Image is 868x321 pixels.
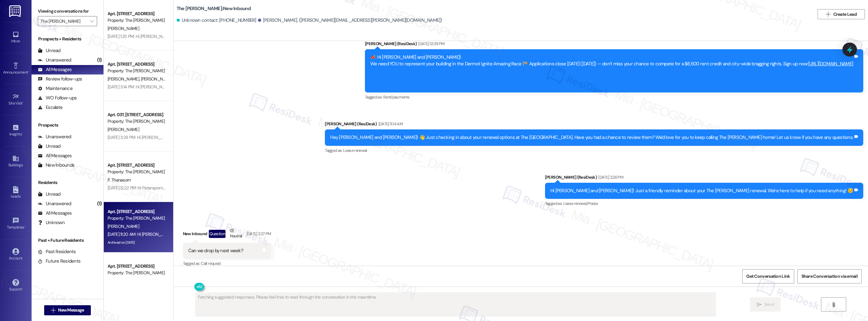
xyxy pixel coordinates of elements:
[108,118,166,125] div: Property: The [PERSON_NAME]
[38,162,74,169] div: New Inbounds
[38,57,71,63] div: Unanswered
[3,277,28,294] a: Support
[370,54,853,88] div: 📣 Hi [PERSON_NAME] and [PERSON_NAME]! We need YOU to represent your building in the Dermot Ignite...
[108,127,139,132] span: [PERSON_NAME]
[90,19,94,24] i: 
[229,227,243,241] div: Neutral
[3,122,28,139] a: Insights •
[108,177,131,183] span: P. Thanasorn
[3,29,28,46] a: Inbox
[96,55,103,65] div: (1)
[108,263,166,270] div: Apt. [STREET_ADDRESS]
[38,200,71,207] div: Unanswered
[38,95,77,101] div: WO Follow-ups
[201,261,221,266] span: Call request
[108,223,139,229] span: [PERSON_NAME]
[38,248,76,255] div: Past Residents
[757,302,761,307] i: 
[597,174,623,181] div: [DATE] 2:26 PM
[108,68,166,74] div: Property: The [PERSON_NAME]
[750,297,781,312] button: Send
[801,273,858,280] span: Share Conversation via email
[330,134,853,141] div: Hey [PERSON_NAME] and [PERSON_NAME]! 👋 Just checking in about your renewal options at The [GEOGRA...
[108,134,416,140] div: [DATE] 3:29 PM: Hi [PERSON_NAME] and [PERSON_NAME]! Just a friendly reminder about your The [PERS...
[831,302,836,307] i: 
[108,33,350,39] div: [DATE] 1:25 PM: Hi [PERSON_NAME], thanks for the update! Please let me know if you need any furth...
[108,162,166,169] div: Apt. [STREET_ADDRESS]
[44,305,91,315] button: New Message
[108,76,141,82] span: [PERSON_NAME]
[32,237,103,244] div: Past + Future Residents
[38,76,82,82] div: Review follow-ups
[3,246,28,263] a: Account
[38,152,72,159] div: All Messages
[545,174,863,183] div: [PERSON_NAME] (ResiDesk)
[797,269,862,283] button: Share Conversation via email
[58,307,84,313] span: New Message
[9,5,22,17] img: ResiDesk Logo
[764,301,774,308] span: Send
[177,5,251,12] b: The [PERSON_NAME]: New Inbound
[32,122,103,128] div: Prospects
[108,231,805,237] div: [DATE] 11:20 AM: Hi [PERSON_NAME], I hope you had a great weekend! If you have any specific quest...
[365,92,863,102] div: Tagged as:
[38,134,71,140] div: Unanswered
[38,6,97,16] label: Viewing conversations for
[742,269,794,283] button: Get Conversation Link
[108,215,166,222] div: Property: The [PERSON_NAME]
[38,143,61,150] div: Unread
[177,17,256,24] div: Unknown contact: [PHONE_NUMBER]
[377,121,403,127] div: [DATE] 11:14 AM
[188,247,243,254] div: Can we drop by next week?
[325,146,863,155] div: Tagged as:
[808,61,853,67] a: [URL][DOMAIN_NAME]
[258,17,442,24] div: [PERSON_NAME]. ([PERSON_NAME][EMAIL_ADDRESS][PERSON_NAME][DOMAIN_NAME])
[22,131,23,135] span: •
[108,169,166,175] div: Property: The [PERSON_NAME]
[3,184,28,201] a: Leads
[28,69,29,74] span: •
[108,26,139,31] span: [PERSON_NAME]
[3,215,28,232] a: Templates •
[141,76,172,82] span: [PERSON_NAME]
[51,308,56,313] i: 
[746,273,790,280] span: Get Conversation Link
[183,227,271,243] div: New Inbound
[38,104,62,111] div: Escalate
[383,94,410,100] span: Rent/payments
[818,9,865,19] button: Create Lead
[3,153,28,170] a: Buildings
[588,201,598,206] span: Praise
[108,270,166,276] div: Property: The [PERSON_NAME]
[108,61,166,68] div: Apt. [STREET_ADDRESS]
[108,111,166,118] div: Apt. 03T, [STREET_ADDRESS]
[38,66,72,73] div: All Messages
[108,17,166,24] div: Property: The [PERSON_NAME]
[108,208,166,215] div: Apt. [STREET_ADDRESS]
[32,36,103,42] div: Prospects + Residents
[833,11,857,18] span: Create Lead
[183,259,271,268] div: Tagged as:
[365,40,863,49] div: [PERSON_NAME] (ResiDesk)
[826,12,830,17] i: 
[325,121,863,129] div: [PERSON_NAME] (ResiDesk)
[32,179,103,186] div: Residents
[38,219,65,226] div: Unknown
[209,230,226,238] div: Question
[343,148,367,153] span: Lease renewal
[563,201,588,206] span: Lease renewal ,
[23,100,24,104] span: •
[3,91,28,108] a: Site Visit •
[545,199,863,208] div: Tagged as:
[24,224,25,229] span: •
[41,16,87,26] input: All communities
[38,191,61,198] div: Unread
[107,239,167,247] div: Archived on [DATE]
[108,84,545,90] div: [DATE] 3:14 PM: Hi [PERSON_NAME] and [PERSON_NAME]! Quick reminder about your The [PERSON_NAME] r...
[245,230,271,237] div: [DATE] 2:27 PM
[108,185,634,191] div: [DATE] 12:22 PM: Hi Pataraporn! We're so glad you chose The [PERSON_NAME]! We would love to impro...
[96,199,103,209] div: (1)
[108,10,166,17] div: Apt. [STREET_ADDRESS]
[196,293,716,316] textarea: Fetching suggested responses. Please feel free to read through the conversation in the meantime.
[38,258,80,265] div: Future Residents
